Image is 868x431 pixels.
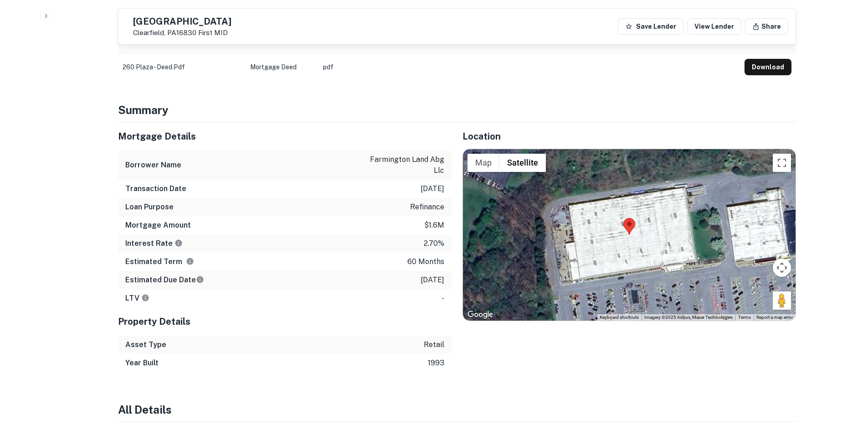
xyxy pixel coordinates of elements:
h6: Transaction Date [125,183,186,194]
button: Keyboard shortcuts [600,314,639,321]
svg: The interest rates displayed on the website are for informational purposes only and may be report... [175,239,183,247]
button: Show street map [467,154,499,172]
svg: Estimate is based on a standard schedule for this type of loan. [196,275,204,284]
h6: Estimated Term [125,256,194,267]
button: Show satellite imagery [499,154,546,172]
p: 2.70% [424,238,444,249]
button: Share [745,18,788,35]
h6: Year Built [125,358,159,369]
h6: Asset Type [125,339,166,350]
button: Drag Pegman onto the map to open Street View [773,291,791,310]
img: Google [465,309,495,321]
svg: LTVs displayed on the website are for informational purposes only and may be reported incorrectly... [141,294,149,302]
h4: Summary [118,102,796,118]
button: Map camera controls [773,259,791,277]
td: 260 plaza - deed.pdf [118,54,246,80]
a: Open this area in Google Maps (opens a new window) [465,309,495,321]
h5: Property Details [118,315,452,328]
h6: Loan Purpose [125,202,174,213]
p: - [442,293,444,304]
svg: Term is based on a standard schedule for this type of loan. [186,257,194,265]
h4: All Details [118,401,796,418]
h6: Borrower Name [125,160,181,171]
h6: Estimated Due Date [125,275,204,286]
p: farmington land abg llc [362,154,444,176]
p: [DATE] [421,275,444,286]
h6: Mortgage Amount [125,220,191,231]
td: pdf [318,54,740,80]
p: $1.6m [424,220,444,231]
h5: Evidence [118,8,158,21]
button: Toggle fullscreen view [773,154,791,172]
button: Download [745,59,791,75]
td: Mortgage Deed [246,54,318,80]
h5: Mortgage Details [118,130,452,143]
button: Save Lender [618,18,683,35]
p: 60 months [407,256,444,267]
h6: LTV [125,293,149,304]
p: [DATE] [421,183,444,194]
a: Report a map error [756,315,793,320]
h6: Interest Rate [125,238,183,249]
h5: [GEOGRAPHIC_DATA] [133,17,231,26]
span: Imagery ©2025 Airbus, Maxar Technologies [644,315,733,320]
h5: Location [462,130,796,143]
iframe: Chat Widget [822,358,868,402]
a: First MID [198,29,228,36]
p: retail [424,339,444,350]
a: Terms (opens in new tab) [738,315,751,320]
div: scrollable content [118,29,796,80]
p: 1993 [428,358,444,369]
p: refinance [410,202,444,213]
a: View Lender [687,18,741,35]
p: Clearfield, PA16830 [133,29,231,37]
